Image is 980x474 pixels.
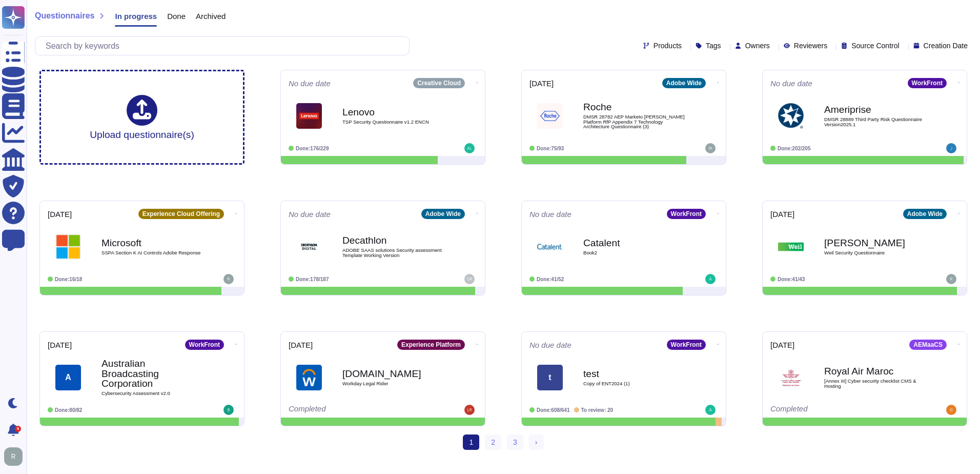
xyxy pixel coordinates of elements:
div: Upload questionnaire(s) [90,95,194,140]
div: A [55,365,81,390]
div: Experience Cloud Offering [138,209,224,219]
img: user [464,143,475,153]
span: DMSR 28782 AEP Marketo [PERSON_NAME] Platform RfP Appendix 7 Technology Architecture Questionnair... [583,114,686,129]
b: Lenovo [342,107,445,117]
span: Done: 75/93 [537,146,564,151]
span: Done: 178/187 [296,276,329,282]
span: Book2 [583,250,686,255]
span: TSP Security Questionnaire v1.2 ENCN [342,120,445,125]
div: AEMaaCS [909,340,947,350]
span: Creation Date [924,42,968,49]
span: Weil Security Questionnaire [824,250,927,255]
span: [DATE] [529,80,554,87]
div: Experience Platform [397,340,465,350]
div: Adobe Wide [421,209,465,219]
b: Roche [583,102,686,112]
span: No due date [529,210,571,218]
img: Logo [296,103,322,129]
span: Done: 176/229 [296,146,329,151]
img: user [946,274,956,284]
span: To review: 20 [581,407,614,413]
span: Done: 41/52 [537,276,564,282]
button: user [2,445,30,468]
span: Done: 16/18 [55,276,82,282]
img: user [464,405,475,415]
div: Adobe Wide [903,209,947,219]
img: Logo [296,234,322,260]
span: Done: 41/43 [778,276,805,282]
span: No due date [770,80,812,87]
b: [DOMAIN_NAME] [342,369,445,379]
img: user [946,405,956,415]
img: Logo [778,234,804,260]
span: No due date [289,210,331,218]
div: t [537,365,563,390]
img: Logo [55,234,81,260]
span: Source Control [851,42,899,49]
span: Done: 80/82 [55,407,82,413]
span: No due date [529,341,571,349]
span: [DATE] [289,341,313,349]
span: › [535,438,538,446]
b: Catalent [583,238,686,248]
b: Decathlon [342,235,445,245]
span: Done: 202/205 [778,146,811,151]
a: 2 [485,434,501,450]
span: Workday Legal Rider [342,381,445,386]
img: Logo [537,234,563,260]
span: Copy of ENT2024 (1) [583,381,686,386]
span: [DATE] [770,210,794,218]
span: ADOBE SAAS solutions Security assessment Template Working Version [342,248,445,258]
div: Creative Cloud [413,78,465,88]
span: 1 [463,434,479,450]
div: Completed [770,405,896,415]
span: Questionnaires [35,12,94,20]
span: Done: 608/641 [537,407,570,413]
img: user [705,274,716,284]
div: WorkFront [908,78,947,88]
img: Logo [778,103,804,129]
span: [DATE] [770,341,794,349]
b: Australian Broadcasting Corporation [101,359,204,388]
span: [DATE] [48,341,72,349]
span: In progress [115,12,157,20]
div: 9 [15,426,21,432]
div: WorkFront [185,340,224,350]
span: Reviewers [794,42,827,49]
b: test [583,369,686,379]
span: Tags [706,42,721,49]
div: WorkFront [667,340,706,350]
span: [Annex III] Cyber security checklist CMS & Hosting [824,379,927,388]
div: Completed [289,405,414,415]
b: Microsoft [101,238,204,248]
a: 3 [507,434,523,450]
img: user [223,274,234,284]
span: Done [167,12,186,20]
img: user [223,405,234,415]
span: Cybersecurity Assessment v2.0 [101,391,204,396]
img: Logo [296,365,322,390]
b: Royal Air Maroc [824,366,927,376]
span: SSPA Section K AI Controls Adobe Response [101,250,204,255]
span: Archived [196,12,226,20]
img: user [705,143,716,153]
img: Logo [537,103,563,129]
span: [DATE] [48,210,72,218]
img: Logo [778,365,804,390]
span: Products [654,42,682,49]
img: user [4,447,23,466]
img: user [464,274,475,284]
div: Adobe Wide [662,78,706,88]
img: user [705,405,716,415]
div: WorkFront [667,209,706,219]
b: [PERSON_NAME] [824,238,927,248]
input: Search by keywords [40,37,409,55]
img: user [946,143,956,153]
span: Owners [745,42,770,49]
span: DMSR 28889 Third Party Risk Questionnaire Version2025.1 [824,117,927,127]
span: No due date [289,80,331,87]
b: Ameriprise [824,105,927,114]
